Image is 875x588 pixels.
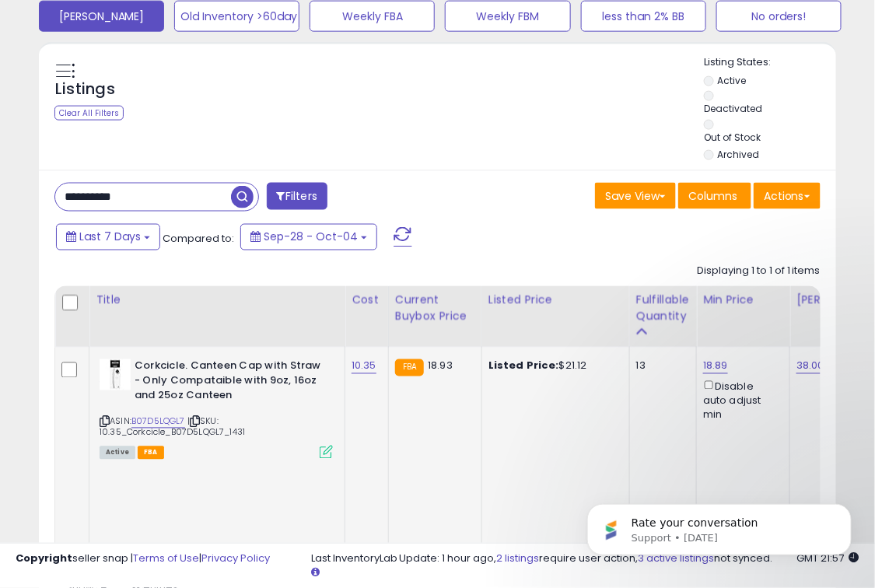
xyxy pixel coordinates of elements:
[311,551,859,580] div: Last InventoryLab Update: 1 hour ago, require user action, not synced.
[796,359,824,374] a: 38.00
[703,359,728,374] a: 18.89
[352,292,382,309] div: Cost
[717,148,759,161] label: Archived
[56,224,160,250] button: Last 7 Days
[717,74,746,87] label: Active
[133,551,199,565] a: Terms of Use
[395,292,475,325] div: Current Buybox Price
[310,1,435,32] button: Weekly FBA
[138,446,164,460] span: FBA
[163,231,234,246] span: Compared to:
[636,359,684,373] div: 13
[445,1,570,32] button: Weekly FBM
[488,359,559,373] b: Listed Price:
[595,183,676,209] button: Save View
[352,359,376,374] a: 10.35
[264,229,358,245] span: Sep-28 - Oct-04
[497,551,540,565] a: 2 listings
[488,359,618,373] div: $21.12
[688,188,737,204] span: Columns
[704,102,762,115] label: Deactivated
[754,183,821,209] button: Actions
[697,264,821,279] div: Displaying 1 to 1 of 1 items
[704,131,761,144] label: Out of Stock
[703,378,778,422] div: Disable auto adjust min
[267,183,327,210] button: Filters
[131,415,185,429] a: B07D5LQGL7
[174,1,299,32] button: Old Inventory >60day
[96,292,338,309] div: Title
[100,446,135,460] span: All listings currently available for purchase on Amazon
[100,415,245,439] span: | SKU: 10.35_Corkcicle_B07D5LQGL7_1431
[100,359,333,457] div: ASIN:
[704,55,836,70] p: Listing States:
[100,359,131,390] img: 31N9XjkvZUL._SL40_.jpg
[240,224,377,250] button: Sep-28 - Oct-04
[16,551,72,565] strong: Copyright
[488,292,623,309] div: Listed Price
[16,551,270,566] div: seller snap | |
[428,359,453,373] span: 18.93
[55,79,115,100] h5: Listings
[581,1,706,32] button: less than 2% BB
[54,106,124,121] div: Clear All Filters
[395,359,424,376] small: FBA
[135,359,324,407] b: Corkcicle. Canteen Cap with Straw - Only Compataible with 9oz, 16oz and 25oz Canteen
[678,183,751,209] button: Columns
[716,1,842,32] button: No orders!
[564,471,875,580] iframe: Intercom notifications message
[79,229,141,245] span: Last 7 Days
[201,551,270,565] a: Privacy Policy
[39,1,164,32] button: [PERSON_NAME]
[636,292,690,325] div: Fulfillable Quantity
[703,292,783,309] div: Min Price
